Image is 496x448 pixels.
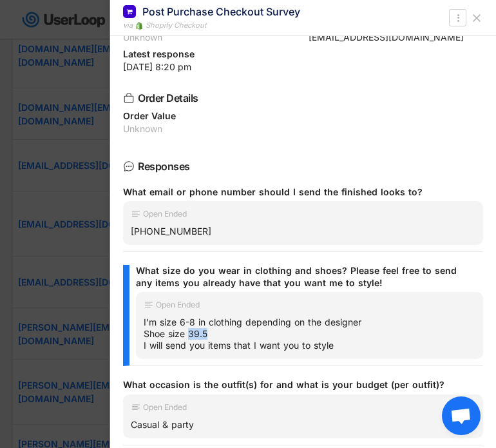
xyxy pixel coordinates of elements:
[138,161,463,171] div: Responses
[457,11,459,24] text: 
[123,124,483,133] div: Unknown
[123,112,483,121] div: Order Value
[146,20,207,31] div: Shopify Checkout
[123,33,298,42] div: Unknown
[156,301,200,309] div: Open Ended
[123,379,473,391] div: What occasion is the outfit(s) for and what is your budget (per outfit)?
[442,396,481,435] div: Open chat
[452,10,464,26] button: 
[131,226,475,237] div: [PHONE_NUMBER]
[123,50,483,59] div: Latest response
[138,93,463,103] div: Order Details
[123,63,483,72] div: [DATE] 8:20 pm
[131,419,475,431] div: Casual & party
[143,404,187,411] div: Open Ended
[135,22,143,30] img: 1156660_ecommerce_logo_shopify_icon%20%281%29.png
[144,317,475,352] div: I’m size 6-8 in clothing depending on the designer Shoe size 39.5 I will send you items that I wa...
[136,265,473,288] div: What size do you wear in clothing and shoes? Please feel free to send any items you already have ...
[143,210,187,218] div: Open Ended
[309,33,484,42] div: [EMAIL_ADDRESS][DOMAIN_NAME]
[123,186,473,198] div: What email or phone number should I send the finished looks to?
[123,20,133,31] div: via
[142,5,300,19] div: Post Purchase Checkout Survey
